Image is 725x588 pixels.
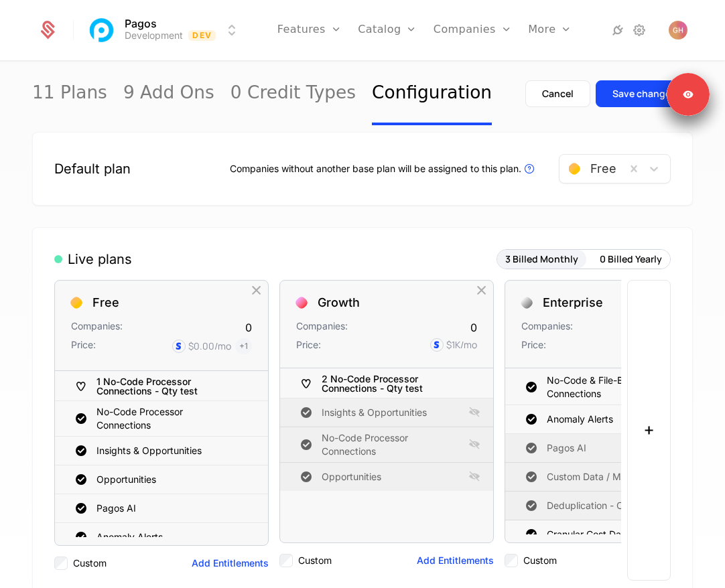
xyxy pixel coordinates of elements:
div: Show Entitlement [466,468,482,486]
div: $1K /mo [446,338,477,352]
div: Pagos AI [505,434,718,463]
div: Companies: [296,319,348,336]
button: Save changes [596,80,693,107]
div: Price: [71,338,96,354]
div: Granular Cost Data [547,528,630,541]
div: Companies: [71,319,123,336]
div: Growth [318,297,360,309]
div: Price: [521,338,546,352]
div: Live plans [54,250,132,269]
span: Dev [188,30,216,41]
div: Insights & Opportunities [322,406,427,419]
div: Custom Data / Metadata [547,470,655,484]
div: 0 [245,319,252,336]
button: 3 Billed Monthly [497,250,586,269]
div: Insights & Opportunities [55,437,268,465]
div: 0 [470,319,477,336]
a: 0 Credit Types [230,62,356,125]
div: Anomaly Alerts [505,405,718,434]
div: No-Code & File-Based Connections [547,374,686,400]
div: Hide Entitlement [241,442,257,459]
div: Opportunities [96,473,156,486]
div: Free [92,297,119,309]
a: Configuration [372,62,492,125]
button: Select environment [90,15,240,45]
div: Hide Entitlement [241,410,257,427]
div: No-Code & File-Based Connections [505,370,718,405]
div: Development [125,29,183,42]
div: Cancel [542,87,574,100]
a: 11 Plans [32,62,107,125]
div: No-Code Processor Connections [280,427,493,463]
a: Integrations [610,22,626,38]
label: Custom [298,554,332,567]
div: Hide Entitlement [241,500,257,517]
div: No-Code Processor Connections [322,431,461,458]
div: Companies without another base plan will be assigned to this plan. [230,161,537,177]
div: 2 No-Code Processor Connections - Qty test [280,370,493,398]
div: Opportunities [55,465,268,494]
div: Price: [296,338,321,352]
a: 9 Add Ons [123,62,214,125]
div: Pagos AI [96,502,136,515]
button: Add Entitlements [192,557,269,570]
div: Opportunities [280,463,493,491]
img: Pagos [86,14,118,46]
button: Add Entitlements [417,554,494,567]
div: Hide Entitlement [241,471,257,488]
div: Show Entitlement [466,404,482,421]
div: Save changes [612,87,676,100]
div: Insights & Opportunities [280,398,493,427]
img: Gio Hobbins [669,21,687,40]
div: Hide Entitlement [241,528,257,546]
button: Open user button [669,21,687,40]
div: Show Entitlement [466,436,482,453]
div: Hide Entitlement [241,378,257,395]
div: Opportunities [322,470,381,484]
div: Insights & Opportunities [96,444,202,457]
div: No-Code Processor Connections [96,405,236,432]
a: Settings [631,22,647,38]
div: FreeCompanies:0Price:$0.00/mo+11 No-Code Processor Connections - Qty testNo-Code Processor Connec... [54,280,269,581]
div: Companies: [521,319,573,336]
button: 0 Billed Yearly [592,250,670,269]
div: 1 No-Code Processor Connections - Qty test [55,372,268,401]
div: Deduplication - Custom [505,492,718,520]
span: Pagos [125,18,157,29]
div: 1 No-Code Processor Connections - Qty test [96,377,236,396]
button: + [627,280,671,581]
div: Hide Entitlement [466,375,482,392]
div: Custom Data / Metadata [505,463,718,492]
div: Pagos AI [55,494,268,523]
label: Custom [73,557,107,570]
div: Anomaly Alerts [96,530,163,544]
div: GrowthCompanies:0Price:$1K/mo2 No-Code Processor Connections - Qty testInsights & OpportunitiesNo... [279,280,494,581]
div: Pagos AI [547,441,586,455]
div: 2 No-Code Processor Connections - Qty test [322,374,461,393]
span: + 1 [235,338,252,354]
div: Granular Cost Data [505,520,718,549]
div: Anomaly Alerts [55,523,268,552]
div: Deduplication - Custom [547,499,650,512]
div: EnterpriseCompanies:Price:No-Code & File-Based ConnectionsAnomaly AlertsPagos AICustom Data / Met... [505,280,719,581]
div: No-Code Processor Connections [55,401,268,437]
button: Cancel [525,80,590,107]
div: Anomaly Alerts [547,413,613,426]
div: $0.00 /mo [188,340,231,353]
label: Custom [523,554,557,567]
div: Enterprise [543,297,603,309]
div: Default plan [54,159,131,178]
